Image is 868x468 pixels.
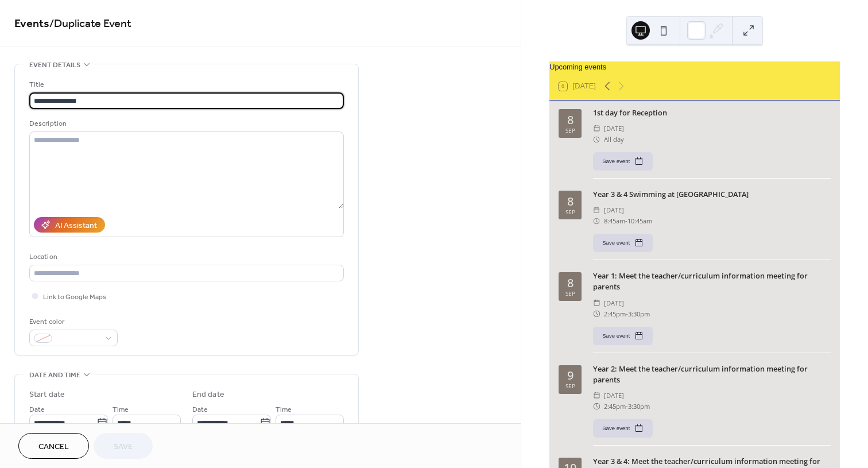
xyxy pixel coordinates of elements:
[113,404,129,416] span: Time
[593,297,600,308] div: ​
[604,123,624,134] span: [DATE]
[593,419,653,438] button: Save event
[29,59,80,71] span: Event details
[29,251,342,263] div: Location
[593,123,600,134] div: ​
[29,389,65,401] div: Start date
[549,61,840,72] div: Upcoming events
[625,215,627,226] span: -
[626,401,628,412] span: -
[604,297,624,308] span: [DATE]
[593,215,600,226] div: ​
[49,13,131,35] span: / Duplicate Event
[604,215,625,226] span: 8:45am
[628,401,650,412] span: 3:30pm
[565,291,575,296] div: Sep
[29,79,342,91] div: Title
[593,363,831,385] div: Year 2: Meet the teacher/curriculum information meeting for parents
[192,404,208,416] span: Date
[276,404,292,416] span: Time
[192,389,224,401] div: End date
[593,234,653,252] button: Save event
[29,118,342,130] div: Description
[604,390,624,401] span: [DATE]
[604,308,626,319] span: 2:45pm
[593,327,653,345] button: Save event
[593,134,600,145] div: ​
[567,277,573,289] div: 8
[593,107,831,118] div: 1st day for Reception
[593,401,600,412] div: ​
[593,270,831,292] div: Year 1: Meet the teacher/curriculum information meeting for parents
[29,316,115,328] div: Event color
[565,383,575,389] div: Sep
[567,370,573,381] div: 9
[626,308,628,319] span: -
[38,441,69,453] span: Cancel
[604,134,624,145] span: All day
[14,13,49,35] a: Events
[627,215,652,226] span: 10:45am
[29,404,45,416] span: Date
[628,308,650,319] span: 3:30pm
[593,390,600,401] div: ​
[43,291,106,303] span: Link to Google Maps
[593,152,653,171] button: Save event
[593,308,600,319] div: ​
[604,401,626,412] span: 2:45pm
[565,127,575,133] div: Sep
[604,204,624,215] span: [DATE]
[55,220,97,232] div: AI Assistant
[567,196,573,207] div: 8
[593,204,600,215] div: ​
[593,189,831,200] div: Year 3 & 4 Swimming at [GEOGRAPHIC_DATA]
[565,209,575,215] div: Sep
[34,217,105,233] button: AI Assistant
[18,433,89,459] button: Cancel
[29,369,80,381] span: Date and time
[567,114,573,126] div: 8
